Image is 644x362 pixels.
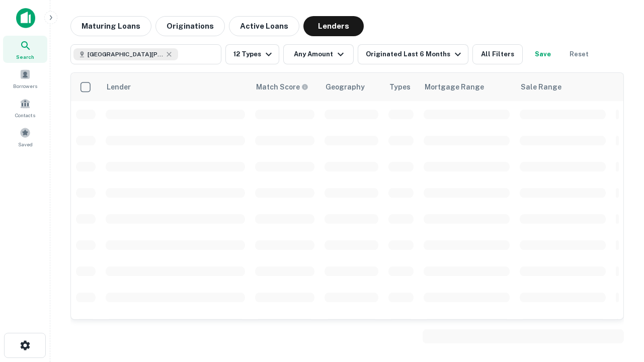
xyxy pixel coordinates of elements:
img: capitalize-icon.png [16,8,35,28]
a: Saved [3,123,47,150]
iframe: Chat Widget [594,282,644,330]
span: Search [16,53,34,61]
div: Geography [326,81,365,93]
button: Maturing Loans [70,16,151,36]
div: Originated Last 6 Months [366,48,464,60]
th: Geography [319,73,383,101]
button: All Filters [472,44,523,64]
button: Reset [563,44,595,64]
div: Capitalize uses an advanced AI algorithm to match your search with the best lender. The match sco... [256,81,308,93]
div: Mortgage Range [425,81,484,93]
div: Types [389,81,411,93]
span: [GEOGRAPHIC_DATA][PERSON_NAME], [GEOGRAPHIC_DATA], [GEOGRAPHIC_DATA] [88,50,163,59]
span: Saved [18,140,33,148]
th: Mortgage Range [419,73,515,101]
div: Sale Range [521,81,561,93]
div: Lender [107,81,131,93]
button: Lenders [303,16,364,36]
h6: Match Score [256,81,306,93]
span: Contacts [15,111,35,119]
th: Capitalize uses an advanced AI algorithm to match your search with the best lender. The match sco... [250,73,319,101]
span: Borrowers [13,82,37,90]
a: Contacts [3,94,47,121]
a: Borrowers [3,65,47,92]
th: Lender [101,73,250,101]
button: Active Loans [229,16,299,36]
button: Originations [155,16,225,36]
button: Originated Last 6 Months [358,44,468,64]
button: Save your search to get updates of matches that match your search criteria. [527,44,559,64]
a: Search [3,36,47,63]
th: Sale Range [515,73,611,101]
button: 12 Types [225,44,279,64]
th: Types [383,73,419,101]
button: Any Amount [283,44,354,64]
